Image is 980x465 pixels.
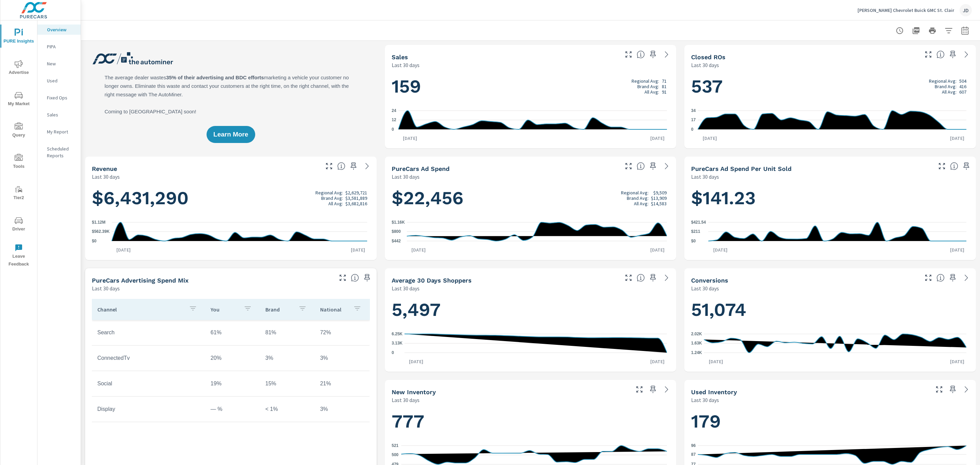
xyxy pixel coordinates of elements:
text: 521 [392,443,398,448]
div: PIPA [37,42,81,52]
a: See more details in report [362,161,373,172]
p: [DATE] [346,246,370,253]
button: Make Fullscreen [623,49,634,60]
p: Brand Avg: [627,195,649,201]
p: [DATE] [708,246,732,253]
span: Leave Feedback [2,244,35,268]
p: Used [47,77,75,84]
span: Number of vehicles sold by the dealership over the selected date range. [Source: This data is sou... [637,50,645,59]
span: Save this to your personalized report [648,161,658,172]
td: Search [92,324,205,341]
td: Display [92,401,205,418]
p: Brand Avg: [637,84,659,89]
text: 12 [392,118,396,123]
span: Number of Repair Orders Closed by the selected dealership group over the selected time range. [So... [936,50,945,59]
p: All Avg: [942,89,957,95]
a: See more details in report [961,49,972,60]
a: See more details in report [661,272,672,283]
text: $0 [691,239,696,243]
text: $442 [392,239,401,243]
button: Make Fullscreen [936,161,947,172]
td: < 1% [260,401,315,418]
div: Fixed Ops [37,93,81,103]
p: $13,909 [651,195,667,201]
a: See more details in report [961,272,972,283]
p: Last 30 days [691,396,719,404]
p: $2,629,721 [345,190,367,195]
p: Last 30 days [691,284,719,292]
text: $800 [392,229,401,234]
p: 504 [959,78,966,84]
p: $14,583 [651,201,667,206]
button: Make Fullscreen [623,272,634,283]
p: [DATE] [698,135,722,142]
span: A rolling 30 day total of daily Shoppers on the dealership website, averaged over the selected da... [637,274,645,282]
p: Last 30 days [392,61,420,69]
p: $3,581,889 [345,195,367,201]
td: 15% [260,375,315,392]
p: Sales [47,111,75,118]
p: Last 30 days [392,173,420,181]
p: [DATE] [646,358,669,365]
span: Save this to your personalized report [348,161,359,172]
h1: 537 [691,75,969,98]
div: Sales [37,110,81,120]
td: ConnectedTv [92,350,205,367]
text: 96 [691,443,696,448]
span: Save this to your personalized report [947,272,958,283]
h1: $6,431,290 [92,187,370,210]
h1: 51,074 [691,298,969,321]
div: Overview [37,25,81,35]
p: Regional Avg: [315,190,343,195]
p: [PERSON_NAME] Chevrolet Buick GMC St. Clair [857,7,954,13]
p: [DATE] [398,135,422,142]
text: $421.54 [691,220,706,225]
p: All Avg: [328,201,343,206]
a: See more details in report [661,49,672,60]
p: 81 [662,84,667,89]
div: My Report [37,127,81,137]
p: [DATE] [945,246,969,253]
p: Last 30 days [691,173,719,181]
span: Advertise [2,60,35,77]
span: Save this to your personalized report [947,384,958,395]
td: Social [92,375,205,392]
span: Query [2,123,35,139]
td: 3% [315,401,370,418]
td: 61% [205,324,260,341]
p: Regional Avg: [632,78,659,84]
h5: Revenue [92,165,117,172]
button: Apply Filters [942,24,955,37]
p: $9,509 [653,190,667,195]
p: Last 30 days [92,173,120,181]
text: 0 [392,127,394,132]
p: Brand [265,306,293,313]
h5: Average 30 Days Shoppers [392,277,472,284]
h1: 179 [691,410,969,433]
h5: Used Inventory [691,388,737,396]
p: [DATE] [704,358,728,365]
p: My Report [47,128,75,135]
p: Last 30 days [691,61,719,69]
h5: PureCars Advertising Spend Mix [92,277,189,284]
button: Make Fullscreen [337,272,348,283]
h5: Closed ROs [691,53,725,61]
text: 0 [392,350,394,355]
text: 24 [392,108,396,113]
span: This table looks at how you compare to the amount of budget you spend per channel as opposed to y... [351,274,359,282]
p: 607 [959,89,966,95]
p: Regional Avg: [929,78,957,84]
button: Make Fullscreen [923,49,934,60]
p: National [320,306,348,313]
span: Total cost of media for all PureCars channels for the selected dealership group over the selected... [637,162,645,170]
text: $1.12M [92,220,105,225]
h1: 159 [392,75,670,98]
h5: Sales [392,53,408,61]
text: $562.39K [92,229,110,234]
p: [DATE] [945,358,969,365]
p: [DATE] [646,135,669,142]
td: 81% [260,324,315,341]
p: All Avg: [634,201,649,206]
p: PIPA [47,43,75,50]
button: Make Fullscreen [923,272,934,283]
